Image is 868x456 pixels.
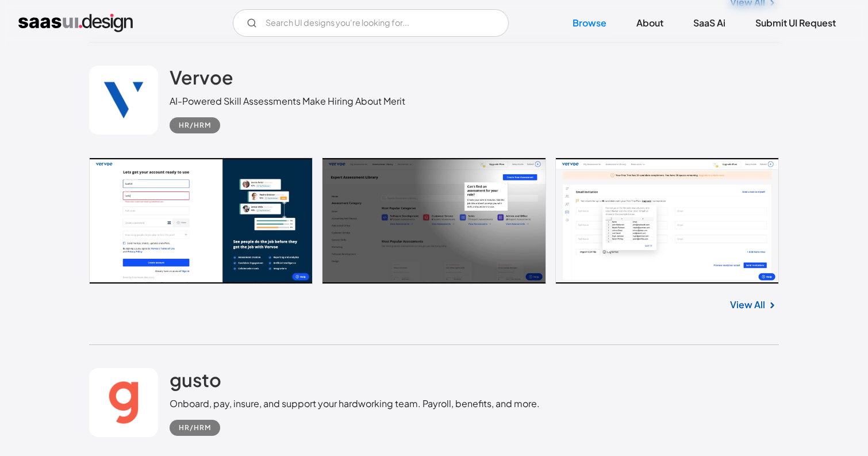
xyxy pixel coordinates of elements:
div: Onboard, pay, insure, and support your hardworking team. Payroll, benefits, and more. [170,397,540,411]
a: Browse [559,10,620,36]
input: Search UI designs you're looking for... [233,9,509,37]
div: AI-Powered Skill Assessments Make Hiring About Merit [170,94,405,108]
h2: gusto [170,368,221,391]
a: gusto [170,368,221,397]
h2: Vervoe [170,66,233,89]
div: HR/HRM [179,118,211,132]
a: Submit UI Request [742,10,850,36]
div: HR/HRM [179,421,211,435]
a: home [18,14,133,32]
a: About [623,10,677,36]
a: SaaS Ai [679,10,739,36]
a: View All [730,298,765,312]
form: Email Form [233,9,509,37]
a: Vervoe [170,66,233,94]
